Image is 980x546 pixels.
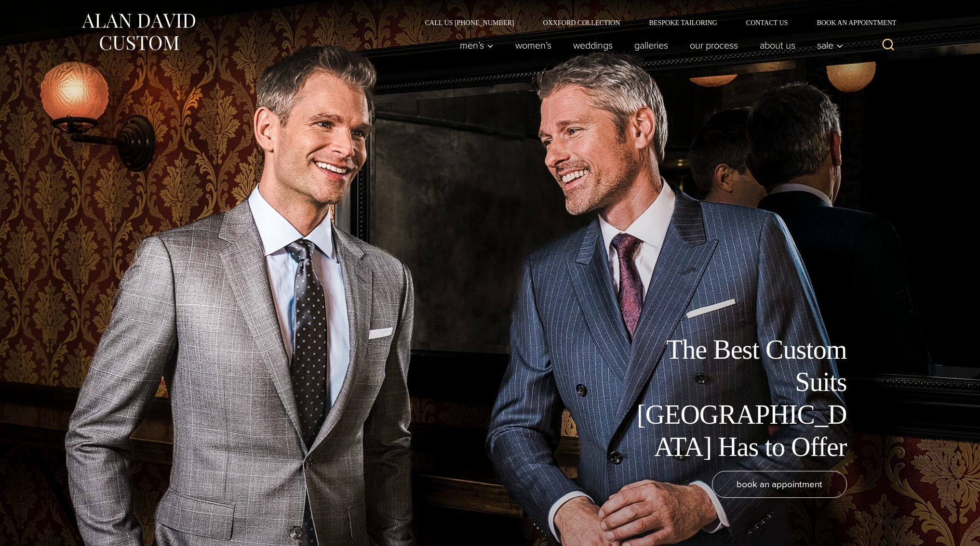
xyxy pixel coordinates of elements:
[449,36,848,55] nav: Primary Navigation
[504,36,562,55] a: Women’s
[630,334,847,463] h1: The Best Custom Suits [GEOGRAPHIC_DATA] Has to Offer
[732,19,803,26] a: Contact Us
[817,40,843,50] span: Sale
[802,19,899,26] a: Book an Appointment
[562,36,623,55] a: weddings
[679,36,749,55] a: Our Process
[737,477,822,491] span: book an appointment
[528,19,634,26] a: Oxxford Collection
[411,19,900,26] nav: Secondary Navigation
[634,19,731,26] a: Bespoke Tailoring
[411,19,529,26] a: Call Us [PHONE_NUMBER]
[712,471,847,498] a: book an appointment
[460,40,494,50] span: Men’s
[81,11,196,53] img: Alan David Custom
[877,34,900,57] button: View Search Form
[749,36,806,55] a: About Us
[623,36,679,55] a: Galleries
